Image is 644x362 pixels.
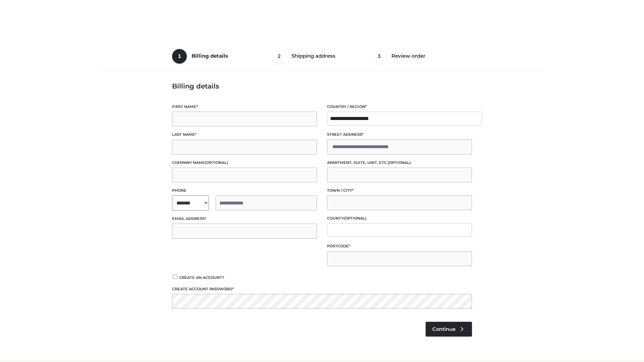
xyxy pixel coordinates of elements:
label: Create account password [172,286,472,292]
span: (optional) [388,160,411,165]
label: Last name [172,131,317,138]
span: Shipping address [291,53,335,59]
span: Continue [432,326,455,332]
label: Apartment, suite, unit, etc. [327,160,472,166]
label: Town / City [327,187,472,194]
span: (optional) [205,160,228,165]
span: 3 [372,49,387,64]
input: Create an account? [172,275,178,279]
label: First name [172,104,317,110]
span: Review order [391,53,425,59]
span: Create an account? [179,275,224,280]
span: 2 [272,49,287,64]
span: 1 [172,49,187,64]
label: County [327,215,472,222]
label: Phone [172,187,317,194]
h3: Billing details [172,82,472,90]
label: Country / Region [327,104,472,110]
span: (optional) [343,216,367,221]
label: Email address [172,216,317,222]
a: Continue [426,322,472,337]
label: Postcode [327,243,472,249]
span: Billing details [192,53,228,59]
label: Company name [172,160,317,166]
label: Street address [327,131,472,138]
